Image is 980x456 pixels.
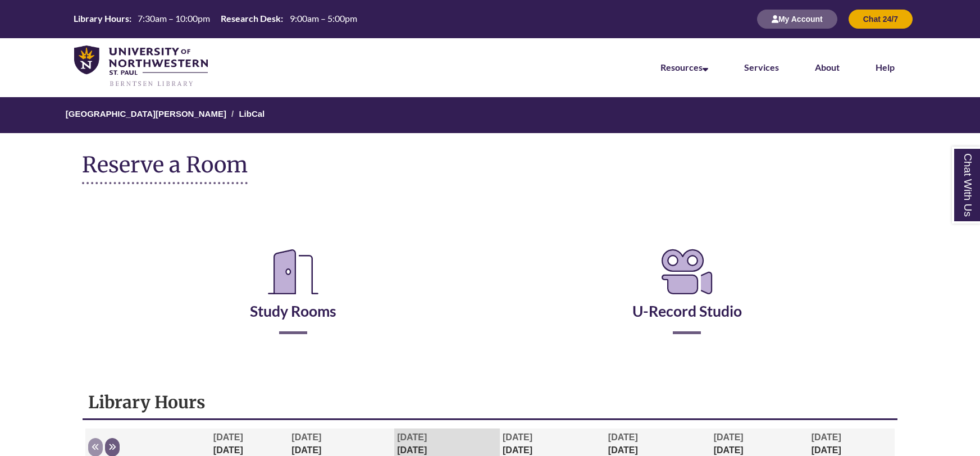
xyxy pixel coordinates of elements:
[66,109,226,118] a: [GEOGRAPHIC_DATA][PERSON_NAME]
[876,62,895,72] a: Help
[82,97,898,133] nav: Breadcrumb
[69,12,361,26] a: Hours Today
[744,62,779,72] a: Services
[82,153,248,184] h1: Reserve a Room
[757,10,837,29] button: My Account
[69,12,133,25] th: Library Hours:
[714,432,744,442] span: [DATE]
[632,274,742,320] a: U-Record Studio
[608,432,638,442] span: [DATE]
[503,432,532,442] span: [DATE]
[812,432,841,442] span: [DATE]
[849,10,913,29] button: Chat 24/7
[397,432,427,442] span: [DATE]
[757,14,837,24] a: My Account
[82,212,898,367] div: Reserve a Room
[88,391,892,413] h1: Library Hours
[290,13,357,24] span: 9:00am – 5:00pm
[849,14,913,24] a: Chat 24/7
[216,12,285,25] th: Research Desk:
[74,45,208,88] img: UNWSP Library Logo
[138,13,210,24] span: 7:30am – 10:00pm
[660,62,708,72] a: Resources
[815,62,840,72] a: About
[69,12,361,25] table: Hours Today
[213,432,243,442] span: [DATE]
[291,432,321,442] span: [DATE]
[239,109,265,118] a: LibCal
[250,274,336,320] a: Study Rooms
